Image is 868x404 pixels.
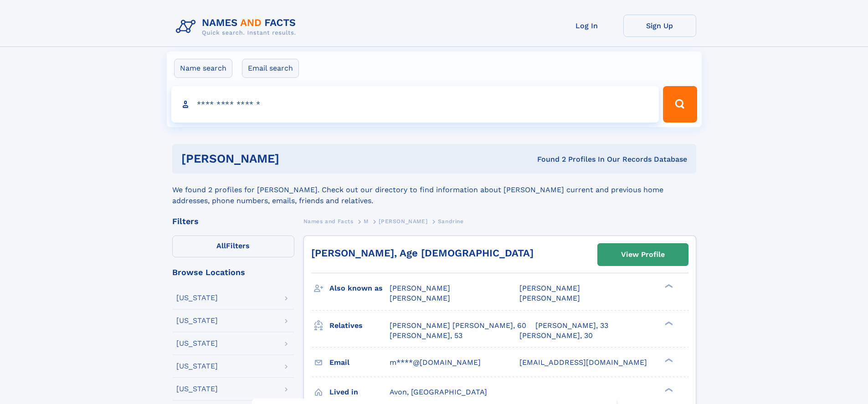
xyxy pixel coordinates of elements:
[174,59,232,78] label: Name search
[329,281,390,296] h3: Also known as
[623,15,696,37] a: Sign Up
[663,283,673,289] div: ❯
[663,387,673,393] div: ❯
[519,284,580,292] span: [PERSON_NAME]
[364,218,369,225] span: M
[438,218,464,225] span: Sandrine
[390,331,462,341] a: [PERSON_NAME], 53
[329,384,390,400] h3: Lived in
[176,340,218,347] div: [US_STATE]
[663,86,697,123] button: Search Button
[663,357,673,363] div: ❯
[303,215,354,227] a: Names and Facts
[176,294,218,302] div: [US_STATE]
[181,153,408,164] h1: [PERSON_NAME]
[311,247,534,259] a: [PERSON_NAME], Age [DEMOGRAPHIC_DATA]
[172,217,294,225] div: Filters
[364,215,369,227] a: M
[242,59,299,78] label: Email search
[172,235,294,257] label: Filters
[176,363,218,370] div: [US_STATE]
[408,154,687,164] div: Found 2 Profiles In Our Records Database
[171,86,659,123] input: search input
[621,244,665,265] div: View Profile
[176,385,218,393] div: [US_STATE]
[329,318,390,333] h3: Relatives
[176,317,218,324] div: [US_STATE]
[172,15,303,39] img: Logo Names and Facts
[663,320,673,326] div: ❯
[535,321,608,331] a: [PERSON_NAME], 33
[519,331,593,341] a: [PERSON_NAME], 30
[390,388,487,396] span: Avon, [GEOGRAPHIC_DATA]
[390,284,450,292] span: [PERSON_NAME]
[379,218,427,225] span: [PERSON_NAME]
[390,294,450,302] span: [PERSON_NAME]
[519,358,647,367] span: [EMAIL_ADDRESS][DOMAIN_NAME]
[216,241,226,250] span: All
[329,355,390,370] h3: Email
[598,244,688,266] a: View Profile
[519,294,580,302] span: [PERSON_NAME]
[550,15,623,37] a: Log In
[390,321,526,331] a: [PERSON_NAME] [PERSON_NAME], 60
[379,215,427,227] a: [PERSON_NAME]
[172,174,696,206] div: We found 2 profiles for [PERSON_NAME]. Check out our directory to find information about [PERSON_...
[172,268,294,276] div: Browse Locations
